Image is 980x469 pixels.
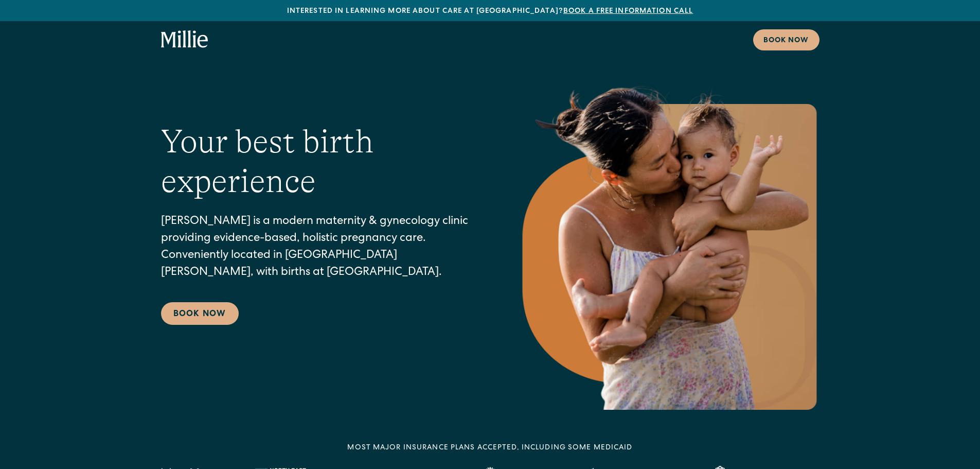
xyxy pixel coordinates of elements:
a: Book now [753,29,819,50]
div: MOST MAJOR INSURANCE PLANS ACCEPTED, INCLUDING some MEDICAID [347,443,632,454]
img: Mother holding and kissing her baby on the cheek. [519,70,819,410]
a: Book Now [161,302,239,325]
p: [PERSON_NAME] is a modern maternity & gynecology clinic providing evidence-based, holistic pregna... [161,214,478,282]
div: Book now [763,36,809,46]
h1: Your best birth experience [161,122,478,201]
a: home [161,30,208,49]
a: Book a free information call [563,8,693,15]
